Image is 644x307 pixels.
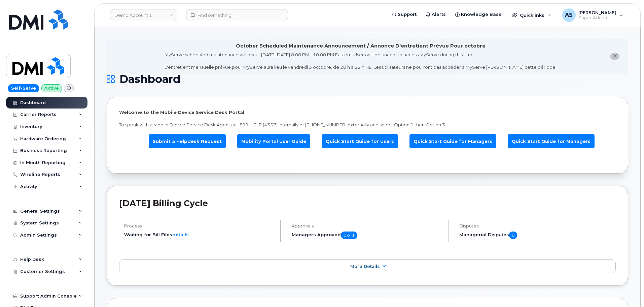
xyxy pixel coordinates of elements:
p: Welcome to the Mobile Device Service Desk Portal [119,109,616,116]
a: Submit a Helpdesk Request [149,134,226,149]
h4: Approvals [292,223,442,228]
button: close notification [610,53,619,60]
li: Waiting for Bill Files [124,232,275,238]
h5: Managerial Disputes [459,232,616,239]
h2: [DATE] Billing Cycle [119,198,616,208]
a: Mobility Portal User Guide [237,134,310,149]
a: Quick Start Guide for Users [322,134,398,149]
p: To speak with a Mobile Device Service Desk Agent call 811-HELP (4357) internally or [PHONE_NUMBER... [119,122,616,128]
span: More Details [350,264,380,269]
h4: Disputes [459,223,616,228]
div: MyServe scheduled maintenance will occur [DATE][DATE] 8:00 PM - 10:00 PM Eastern. Users will be u... [165,52,557,70]
div: October Scheduled Maintenance Announcement / Annonce D'entretient Prévue Pour octobre [236,42,486,50]
h4: Process [124,223,275,228]
a: Quick Start Guide for Managers [508,134,595,149]
span: Dashboard [119,74,180,84]
span: 0 of 1 [341,232,357,239]
span: 0 [509,232,517,239]
a: Quick Start Guide for Managers [409,134,496,149]
a: details [172,232,189,237]
h5: Managers Approved [292,232,442,239]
